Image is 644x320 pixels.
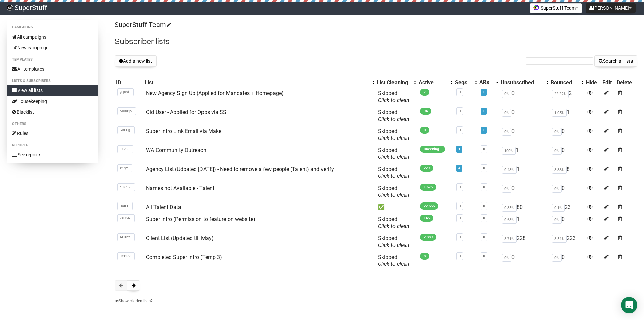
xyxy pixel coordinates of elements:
span: 145 [420,215,433,222]
a: View all lists [7,85,98,96]
td: 8 [549,163,585,182]
a: SuperStuff Team [115,21,170,29]
span: 0.68% [502,216,517,224]
div: Bounced [551,79,578,86]
a: Click to clean [378,261,409,267]
div: Open Intercom Messenger [621,297,637,313]
div: List [145,79,368,86]
th: Unsubscribed: No sort applied, activate to apply an ascending sort [499,78,549,87]
span: 0% [552,185,562,193]
div: ID [116,79,142,86]
th: ID: No sort applied, sorting is disabled [115,78,143,87]
th: Delete: No sort applied, sorting is disabled [615,78,637,87]
span: Skipped [378,109,409,122]
a: 0 [483,235,485,239]
a: 0 [459,235,461,239]
a: 0 [459,204,461,208]
a: All campaigns [7,31,98,42]
td: 223 [549,232,585,251]
a: New Agency Sign Up (Applied for Mandates + Homepage) [146,90,284,97]
a: 1 [483,128,485,132]
td: 0 [549,251,585,270]
th: Active: No sort applied, activate to apply an ascending sort [417,78,454,87]
a: 1 [458,147,460,151]
a: 1 [483,90,485,94]
li: Others [7,120,98,128]
a: 4 [458,166,460,170]
th: ARs: Descending sort applied, activate to remove the sort [478,78,500,87]
span: eH892.. [117,183,135,191]
span: 0.1% [552,204,565,212]
td: 0 [499,251,549,270]
span: Skipped [378,185,409,198]
a: 0 [459,216,461,220]
a: 0 [483,204,485,208]
a: All templates [7,64,98,74]
td: 0 [499,125,549,144]
th: Bounced: No sort applied, activate to apply an ascending sort [549,78,585,87]
span: 2,389 [420,234,436,241]
li: Lists & subscribers [7,77,98,85]
a: Click to clean [378,116,409,122]
span: zfPyr.. [117,164,132,172]
th: Segs: No sort applied, activate to apply an ascending sort [454,78,478,87]
button: Search all lists [594,55,637,67]
span: 0% [552,128,562,136]
span: kzU5A.. [117,214,135,222]
a: Click to clean [378,242,409,248]
span: SdFFg.. [117,126,135,134]
span: 0% [502,90,511,98]
span: 0 [420,127,429,134]
th: Edit: No sort applied, sorting is disabled [601,78,615,87]
a: All Talent Data [146,204,181,210]
li: Reports [7,141,98,149]
a: 0 [459,254,461,258]
span: 3.38% [552,166,567,174]
a: WA Community Outreach [146,147,206,153]
span: Skipped [378,147,409,160]
div: Unsubscribed [501,79,542,86]
th: List Cleaning: No sort applied, activate to apply an ascending sort [375,78,417,87]
button: [PERSON_NAME] [586,3,636,13]
td: 23 [549,201,585,213]
span: 22,656 [420,202,438,210]
a: Click to clean [378,97,409,103]
th: Hide: No sort applied, sorting is disabled [585,78,601,87]
td: 0 [549,182,585,201]
a: See reports [7,149,98,160]
span: 7 [420,89,429,96]
span: 8.54% [552,235,567,243]
a: 0 [483,216,485,220]
span: Skipped [378,128,409,141]
a: 0 [483,147,485,151]
a: Rules [7,128,98,139]
span: Skipped [378,235,409,248]
td: 80 [499,201,549,213]
td: 0 [499,106,549,125]
span: 0.35% [502,204,517,212]
td: 0 [549,213,585,232]
span: 229 [420,165,433,172]
button: SuperStuff Team [530,3,582,13]
a: Super Intro Link Email via Make [146,128,221,134]
span: Skipped [378,216,409,229]
th: List: No sort applied, activate to apply an ascending sort [143,78,375,87]
img: 703728c54cf28541de94309996d5b0e3 [7,5,13,11]
li: Campaigns [7,23,98,31]
a: Housekeeping [7,96,98,107]
a: Show hidden lists? [115,299,153,303]
span: Skipped [378,90,409,103]
span: 0% [552,254,562,262]
a: 0 [459,185,461,189]
div: Segs [455,79,471,86]
span: lO2Si.. [117,145,133,153]
a: Super Intro (Permission to feature on website) [146,216,255,222]
span: Checking.. [420,146,445,153]
span: 1,675 [420,184,436,191]
td: ✅ [375,201,417,213]
span: 8 [420,253,429,260]
span: 0% [502,128,511,136]
a: 0 [459,128,461,132]
a: 0 [483,254,485,258]
a: Click to clean [378,173,409,179]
